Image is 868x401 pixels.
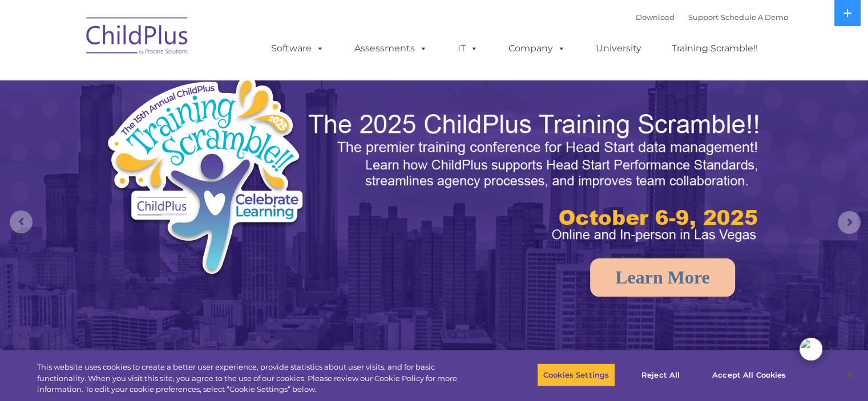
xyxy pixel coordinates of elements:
button: Cookies Settings [537,363,615,387]
a: Support [688,13,718,22]
a: Learn More [590,258,735,297]
div: This website uses cookies to create a better user experience, provide statistics about user visit... [37,362,478,395]
button: Close [837,362,862,387]
a: Assessments [343,37,439,60]
a: University [584,37,653,60]
button: Accept All Cookies [706,363,792,387]
a: Company [497,37,577,60]
font: | [636,13,788,22]
a: Software [260,37,336,60]
a: Schedule A Demo [721,13,788,22]
a: Training Scramble!! [660,37,769,60]
span: Phone number [159,122,207,131]
a: Download [636,13,675,22]
a: IT [446,37,490,60]
button: Reject All [625,363,696,387]
span: Last name [159,75,193,84]
img: ChildPlus by Procare Solutions [80,9,195,66]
